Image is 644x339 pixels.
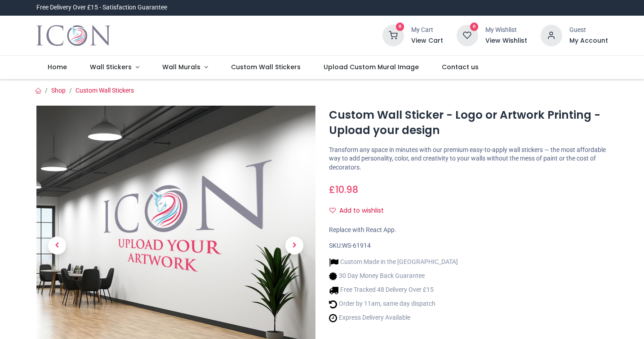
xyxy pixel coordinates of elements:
[411,26,443,35] div: My Cart
[485,26,527,35] div: My Wishlist
[329,258,458,267] li: Custom Made in the [GEOGRAPHIC_DATA]
[419,3,608,12] iframe: Customer reviews powered by Trustpilot
[48,62,67,71] span: Home
[329,207,336,214] i: Add to wishlist
[329,313,458,323] li: Express Delivery Available
[329,226,608,235] div: Replace with React App.
[569,36,608,45] a: My Account
[79,56,151,79] a: Wall Stickers
[329,146,608,172] p: Transform any space in minutes with our premium easy-to-apply wall stickers — the most affordable...
[457,31,478,39] a: 0
[329,241,608,250] div: SKU:
[90,62,132,71] span: Wall Stickers
[342,242,371,249] span: WS-61914
[442,62,479,71] span: Contact us
[329,299,458,309] li: Order by 11am, same day dispatch
[51,87,66,94] a: Shop
[329,183,358,196] span: £
[151,56,219,79] a: Wall Murals
[329,203,391,219] button: Add to wishlistAdd to wishlist
[324,62,419,71] span: Upload Custom Mural Image
[396,22,404,31] sup: 0
[329,272,458,281] li: 30 Day Money Back Guarantee
[382,31,404,39] a: 0
[411,36,443,45] a: View Cart
[285,236,303,254] span: Next
[329,285,458,295] li: Free Tracked 48 Delivery Over £15
[76,87,134,94] a: Custom Wall Stickers
[329,107,608,138] h1: Custom Wall Sticker - Logo or Artwork Printing - Upload your design
[569,26,608,35] div: Guest
[48,236,66,254] span: Previous
[231,62,301,71] span: Custom Wall Stickers
[470,22,479,31] sup: 0
[36,23,111,48] a: Logo of Icon Wall Stickers
[162,62,200,71] span: Wall Murals
[335,183,358,196] span: 10.98
[36,23,111,48] img: Icon Wall Stickers
[485,36,527,45] a: View Wishlist
[36,3,167,12] div: Free Delivery Over £15 - Satisfaction Guarantee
